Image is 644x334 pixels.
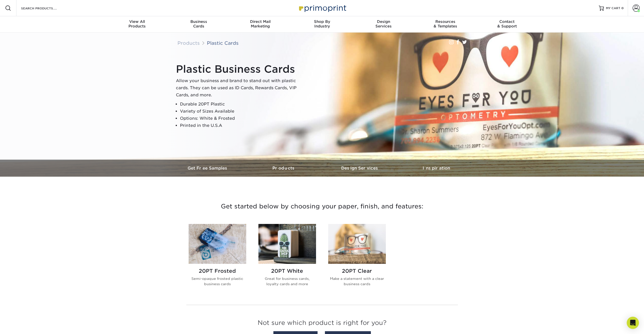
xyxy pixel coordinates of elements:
a: Plastic Cards [207,40,239,46]
span: Design [353,19,415,24]
h1: Plastic Business Cards [176,63,303,75]
a: Direct MailMarketing [229,16,291,33]
div: Industry [291,19,353,28]
h3: Inspiration [398,166,474,171]
div: Marketing [229,19,291,28]
a: 20PT Clear Plastic Cards 20PT Clear Make a statement with a clear business cards [328,224,386,295]
a: 20PT Frosted Plastic Cards 20PT Frosted Semi-opaque frosted plastic business cards [189,224,246,295]
a: 20PT White Plastic Cards 20PT White Great for business cards, loyalty cards and more [258,224,316,295]
span: Contact [476,19,538,24]
h2: 20PT White [258,268,316,274]
span: MY CART [606,6,620,10]
div: Cards [168,19,229,28]
span: Shop By [291,19,353,24]
img: 20PT Frosted Plastic Cards [189,224,246,264]
img: Primoprint [297,3,348,13]
a: BusinessCards [168,16,229,33]
h3: Products [246,166,322,171]
a: View AllProducts [106,16,168,33]
input: SEARCH PRODUCTS..... [21,5,70,11]
span: Resources [415,19,476,24]
a: Shop ByIndustry [291,16,353,33]
div: Products [106,19,168,28]
a: Resources& Templates [415,16,476,33]
a: Design Services [322,160,398,177]
h3: Get started below by choosing your paper, finish, and features: [174,195,471,218]
h3: Design Services [322,166,398,171]
img: 20PT White Plastic Cards [258,224,316,264]
div: Open Intercom Messenger [627,317,639,329]
p: Semi-opaque frosted plastic business cards [189,276,246,286]
span: Direct Mail [229,19,291,24]
li: Printed in the U.S.A [180,122,303,129]
iframe: Google Customer Reviews [1,318,43,332]
h3: Get Free Samples [170,166,246,171]
h2: 20PT Frosted [189,268,246,274]
a: Contact& Support [476,16,538,33]
div: & Templates [415,19,476,28]
a: Inspiration [398,160,474,177]
span: View All [106,19,168,24]
h2: 20PT Clear [328,268,386,274]
div: Services [353,19,415,28]
img: 20PT Clear Plastic Cards [328,224,386,264]
p: Make a statement with a clear business cards [328,276,386,286]
a: Get Free Samples [170,160,246,177]
h3: Not sure which product is right for you? [186,315,458,333]
a: Products [246,160,322,177]
p: Allow your business and brand to stand out with plastic cards. They can be used as ID Cards, Rewa... [176,77,303,99]
li: Durable 20PT Plastic [180,101,303,108]
div: & Support [476,19,538,28]
li: Variety of Sizes Available [180,108,303,115]
p: Great for business cards, loyalty cards and more [258,276,316,286]
span: Business [168,19,229,24]
li: Options: White & Frosted [180,115,303,122]
a: Products [177,40,200,46]
a: DesignServices [353,16,415,33]
span: 0 [621,6,624,10]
